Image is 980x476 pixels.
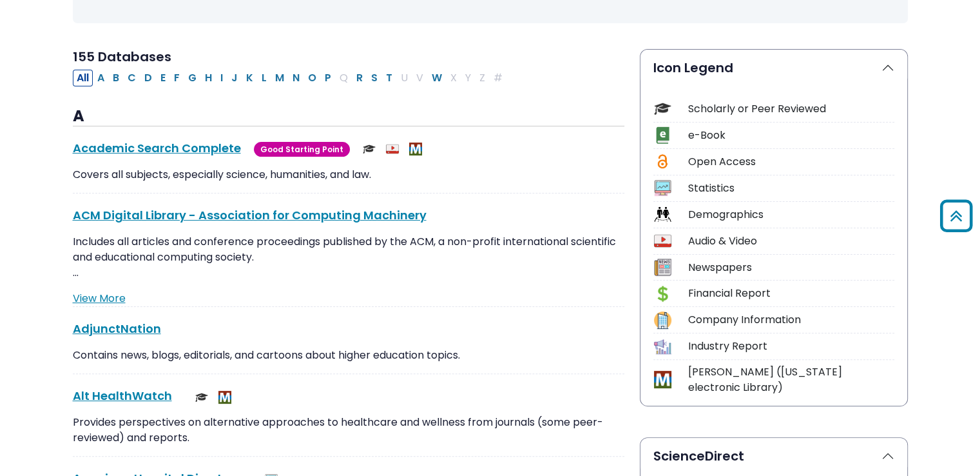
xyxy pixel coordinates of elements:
[73,207,427,223] a: ACM Digital Library - Association for Computing Machinery
[688,233,894,249] div: Audio & Video
[936,206,977,227] a: Back to Top
[254,142,350,157] span: Good Starting Point
[124,70,140,86] button: Filter Results C
[218,391,231,404] img: MeL (Michigan electronic Library)
[654,126,671,144] img: Icon e-Book
[654,179,671,197] img: Icon Statistics
[688,181,894,196] div: Statistics
[654,100,671,117] img: Icon Scholarly or Peer Reviewed
[227,70,242,86] button: Filter Results J
[352,70,367,86] button: Filter Results R
[73,70,93,86] button: All
[170,70,184,86] button: Filter Results F
[73,48,171,66] span: 155 Databases
[140,70,156,86] button: Filter Results D
[73,140,241,156] a: Academic Search Complete
[654,259,671,276] img: Icon Newspapers
[258,70,271,86] button: Filter Results L
[73,291,126,306] a: View More
[409,143,422,155] img: MeL (Michigan electronic Library)
[73,107,624,126] h3: A
[654,312,671,329] img: Icon Company Information
[73,388,172,404] a: Alt HealthWatch
[304,70,320,86] button: Filter Results O
[242,70,257,86] button: Filter Results K
[688,101,894,117] div: Scholarly or Peer Reviewed
[321,70,335,86] button: Filter Results P
[93,70,108,86] button: Filter Results A
[73,70,508,84] div: Alpha-list to filter by first letter of database name
[73,234,624,281] p: Includes all articles and conference proceedings published by the ACM, a non-profit international...
[688,286,894,301] div: Financial Report
[216,70,227,86] button: Filter Results I
[73,167,624,183] p: Covers all subjects, especially science, humanities, and law.
[382,70,396,86] button: Filter Results T
[654,206,671,223] img: Icon Demographics
[688,207,894,223] div: Demographics
[688,260,894,275] div: Newspapers
[688,128,894,143] div: e-Book
[688,154,894,170] div: Open Access
[73,321,161,337] a: AdjunctNation
[367,70,381,86] button: Filter Results S
[688,339,894,354] div: Industry Report
[195,391,208,404] img: Scholarly or Peer Reviewed
[271,70,288,86] button: Filter Results M
[289,70,303,86] button: Filter Results N
[654,232,671,250] img: Icon Audio & Video
[655,153,671,170] img: Icon Open Access
[201,70,216,86] button: Filter Results H
[640,50,907,86] button: Icon Legend
[640,438,907,474] button: ScienceDirect
[386,143,399,155] img: Audio & Video
[688,312,894,328] div: Company Information
[654,371,671,388] img: Icon MeL (Michigan electronic Library)
[654,338,671,355] img: Icon Industry Report
[109,70,123,86] button: Filter Results B
[688,364,894,395] div: [PERSON_NAME] ([US_STATE] electronic Library)
[73,348,624,363] p: Contains news, blogs, editorials, and cartoons about higher education topics.
[73,415,624,446] p: Provides perspectives on alternative approaches to healthcare and wellness from journals (some pe...
[184,70,200,86] button: Filter Results G
[363,143,376,155] img: Scholarly or Peer Reviewed
[428,70,446,86] button: Filter Results W
[157,70,169,86] button: Filter Results E
[654,285,671,302] img: Icon Financial Report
